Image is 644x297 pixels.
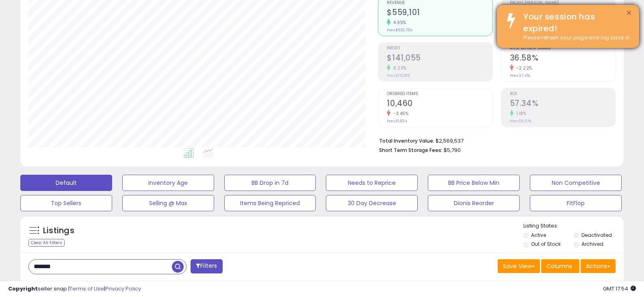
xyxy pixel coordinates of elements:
[514,65,532,71] small: -2.22%
[387,8,492,19] h2: $559,101
[517,11,633,34] div: Your session has expired!
[523,222,624,230] p: Listing States:
[498,259,540,273] button: Save View
[581,241,603,247] label: Archived
[387,53,492,64] h2: $141,055
[530,175,622,191] button: Non Competitive
[105,285,141,293] a: Privacy Policy
[326,195,418,211] button: 30 Day Decrease
[387,119,407,124] small: Prev: 10,834
[444,146,461,154] span: $5,790
[69,285,104,293] a: Terms of Use
[20,195,112,211] button: Top Sellers
[510,92,615,96] span: ROI
[224,195,316,211] button: Items Being Repriced
[510,53,615,64] h2: 36.58%
[428,195,520,211] button: Dionis Reorder
[531,241,561,247] label: Out of Stock
[224,175,316,191] button: BB Drop in 7d
[387,46,492,51] span: Profit
[122,195,214,211] button: Selling @ Max
[603,285,636,293] span: 2025-10-13 17:54 GMT
[510,119,531,124] small: Prev: 56.67%
[390,65,407,71] small: 6.20%
[387,28,412,33] small: Prev: $532,754
[191,259,222,273] button: Filters
[514,111,527,117] small: 1.18%
[510,99,615,110] h2: 57.34%
[387,73,410,78] small: Prev: $132,815
[530,195,622,211] button: FitFlop
[517,34,633,42] div: Please refresh your page and log back in
[510,73,530,78] small: Prev: 37.41%
[510,46,615,51] span: Avg. Buybox Share
[8,285,141,293] div: seller snap | |
[390,20,406,26] small: 4.95%
[28,239,65,247] div: Clear All Filters
[379,147,442,154] b: Short Term Storage Fees:
[379,137,434,144] b: Total Inventory Value:
[546,262,572,270] span: Columns
[387,92,492,96] span: Ordered Items
[531,232,546,238] label: Active
[626,8,632,18] button: ×
[581,232,612,238] label: Deactivated
[122,175,214,191] button: Inventory Age
[581,259,616,273] button: Actions
[379,135,609,145] li: $2,569,537
[20,175,112,191] button: Default
[326,175,418,191] button: Needs to Reprice
[387,99,492,110] h2: 10,460
[510,1,615,5] span: Profit [PERSON_NAME]
[428,175,520,191] button: BB Price Below Min
[387,1,492,5] span: Revenue
[8,285,38,293] strong: Copyright
[541,259,579,273] button: Columns
[43,225,74,236] h5: Listings
[390,111,408,117] small: -3.45%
